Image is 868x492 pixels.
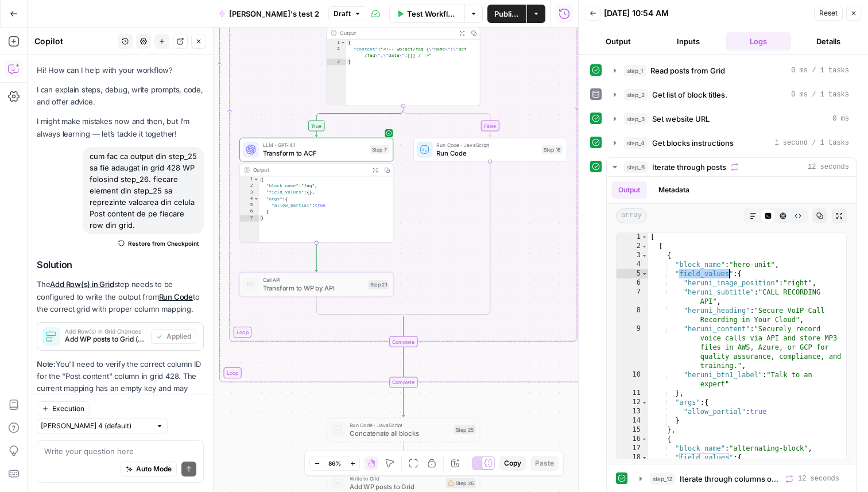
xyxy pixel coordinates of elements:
span: Toggle code folding, rows 3 through 15 [641,251,648,260]
div: Step 21 [368,280,389,289]
g: Edge from step_14 to step_18 [403,106,491,137]
div: cum fac ca output din step_25 sa fie adaugat in grid 428 WP folosind step_26. fiecare element din... [83,147,204,234]
button: Applied [151,329,196,344]
button: 12 seconds [633,470,846,488]
span: Restore from Checkpoint [128,239,199,248]
span: Add WP posts to Grid (step_26) [65,334,146,344]
div: 6 [617,278,648,288]
div: Step 18 [542,145,563,154]
span: 0 ms [832,114,849,124]
span: Write to Grid [350,475,442,483]
span: Concatenate all blocks [350,428,450,438]
span: Add Row(s) in Grid Changes [65,328,146,334]
a: Add Row(s) in Grid [50,280,114,289]
div: Step 25 [454,425,476,434]
span: Reset [819,8,838,18]
span: Toggle code folding, rows 1 through 344 [641,233,648,242]
button: Reset [814,6,843,21]
div: 9 [617,324,648,370]
span: Iterate through posts [652,161,726,173]
span: Toggle code folding, rows 1 through 7 [253,176,259,183]
span: 0 ms / 1 tasks [791,65,849,76]
button: 1 second / 1 tasks [607,134,856,152]
div: Step 26 [446,478,476,488]
span: array [616,208,647,223]
span: Auto Mode [136,464,172,474]
div: Complete [326,377,480,388]
span: Run Code · JavaScript [350,421,450,429]
div: LLM · GPT-4.1Transform to ACFStep 7Output{ "block_name":"faq", "field_values":{}, "args":{ "allow... [239,138,393,243]
div: 5 [240,202,259,208]
div: 1 [240,176,259,183]
strong: Note: [37,359,56,369]
div: 13 [617,407,648,416]
g: Edge from step_6-iteration-end to step_25 [402,388,405,417]
div: Complete [389,336,417,347]
button: Publish [487,5,526,23]
div: Output{ "content":"<!-- wp:acf/faq {\"name\":\"acf /faq\",\"data\":[]} /-->"} [326,1,480,106]
span: 86% [328,459,341,468]
span: Transform to ACF [263,148,366,158]
div: Call APITransform to WP by APIStep 21Test [239,273,393,296]
span: step_6 [624,161,648,173]
div: Step 7 [370,145,389,154]
div: 3 [327,59,346,65]
span: 12 seconds [798,474,839,484]
div: 18 [617,453,648,462]
span: Run Code · JavaScript [436,141,537,149]
div: 17 [617,444,648,453]
button: Metadata [652,181,696,199]
p: You'll need to verify the correct column ID for the "Post content" column in grid 428. The curren... [37,358,204,431]
div: Complete [326,336,480,347]
span: Draft [334,9,351,19]
span: step_2 [624,89,648,100]
div: 15 [617,425,648,435]
p: Hi! How can I help with your workflow? [37,64,204,76]
div: 11 [617,389,648,398]
div: 14 [617,416,648,425]
span: Toggle code folding, rows 4 through 6 [253,196,259,202]
button: Output [611,181,647,199]
button: 12 seconds [607,158,856,176]
a: Run Code [159,292,193,301]
div: Run Code · JavaScriptConcatenate all blocksStep 25 [326,417,480,441]
div: 5 [617,269,648,278]
p: I can explain steps, debug, write prompts, code, and offer advice. [37,84,204,108]
div: 4 [617,260,648,269]
div: 3 [240,189,259,196]
button: Draft [328,6,366,21]
p: The step needs to be configured to write the output from to the correct grid with proper column m... [37,278,204,315]
div: 16 [617,435,648,444]
div: 12 [617,398,648,407]
button: Paste [530,456,559,471]
button: Execution [37,401,90,416]
span: Toggle code folding, rows 18 through 23 [641,453,648,462]
g: Edge from step_21 to step_14-conditional-end [316,296,403,319]
span: Paste [535,458,554,468]
g: Edge from step_7 to step_21 [315,243,318,272]
button: 0 ms [607,110,856,128]
button: Test Workflow [389,5,464,23]
button: Inputs [656,32,721,51]
span: Toggle code folding, rows 1 through 3 [340,40,346,46]
input: Claude Sonnet 4 (default) [41,420,151,432]
span: step_4 [624,137,648,149]
button: Copy [499,456,526,471]
button: Logs [726,32,791,51]
span: [PERSON_NAME]'s test 2 [229,8,319,20]
span: Get list of block titles. [652,89,727,100]
p: I might make mistakes now and then, but I’m always learning — let’s tackle it together! [37,115,204,140]
div: 1 [327,40,346,46]
span: Toggle code folding, rows 2 through 258 [641,242,648,251]
span: step_3 [624,113,648,125]
span: LLM · GPT-4.1 [263,141,366,149]
div: Output [340,29,453,37]
span: Execution [52,404,84,414]
div: 7 [617,288,648,306]
span: 0 ms / 1 tasks [791,90,849,100]
div: 4 [240,196,259,202]
span: Set website URL [652,113,710,125]
div: Copilot [34,36,114,47]
button: [PERSON_NAME]'s test 2 [212,5,326,23]
h2: Solution [37,259,204,270]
